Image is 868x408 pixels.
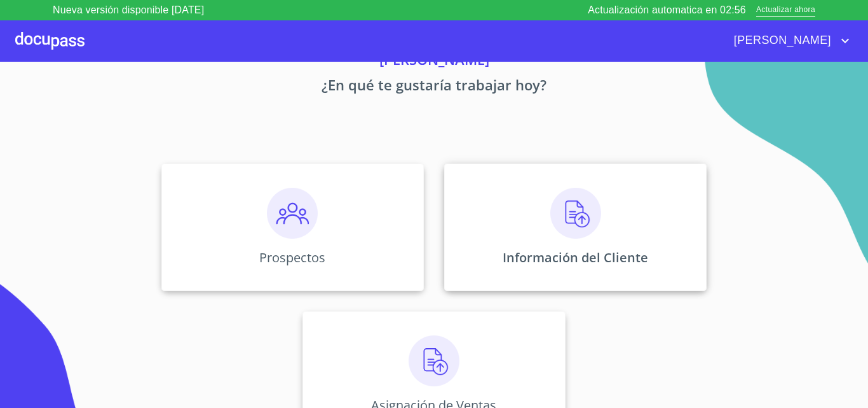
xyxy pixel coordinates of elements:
[550,188,601,239] img: carga.png
[267,188,318,239] img: prospectos.png
[53,3,204,18] p: Nueva versión disponible [DATE]
[724,31,853,51] button: account of current user
[259,249,325,266] p: Prospectos
[409,335,459,386] img: carga.png
[43,74,825,100] p: ¿En qué te gustaría trabajar hoy?
[756,4,815,17] span: Actualizar ahora
[588,3,746,18] p: Actualización automatica en 02:56
[503,249,648,266] p: Información del Cliente
[724,31,837,51] span: [PERSON_NAME]
[43,49,825,74] p: [PERSON_NAME]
